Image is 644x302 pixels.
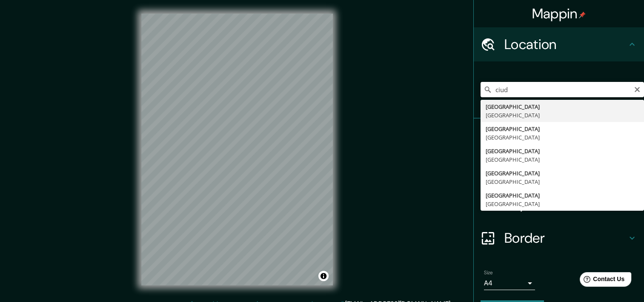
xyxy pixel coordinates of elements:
[481,82,644,97] input: Pick your city or area
[474,27,644,61] div: Location
[504,229,627,247] h4: Border
[486,169,639,177] div: [GEOGRAPHIC_DATA]
[568,269,635,293] iframe: Help widget launcher
[486,177,639,186] div: [GEOGRAPHIC_DATA]
[318,271,329,281] button: Toggle attribution
[486,125,639,133] div: [GEOGRAPHIC_DATA]
[579,12,586,18] img: pin-icon.png
[486,133,639,142] div: [GEOGRAPHIC_DATA]
[532,5,586,22] h4: Mappin
[486,191,639,200] div: [GEOGRAPHIC_DATA]
[486,111,639,119] div: [GEOGRAPHIC_DATA]
[634,85,641,93] button: Clear
[504,36,627,53] h4: Location
[484,276,535,290] div: A4
[474,187,644,221] div: Layout
[474,119,644,153] div: Pins
[504,195,627,212] h4: Layout
[486,102,639,111] div: [GEOGRAPHIC_DATA]
[486,200,639,208] div: [GEOGRAPHIC_DATA]
[141,14,333,285] canvas: Map
[484,269,493,276] label: Size
[486,155,639,164] div: [GEOGRAPHIC_DATA]
[486,147,639,155] div: [GEOGRAPHIC_DATA]
[474,221,644,255] div: Border
[474,153,644,187] div: Style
